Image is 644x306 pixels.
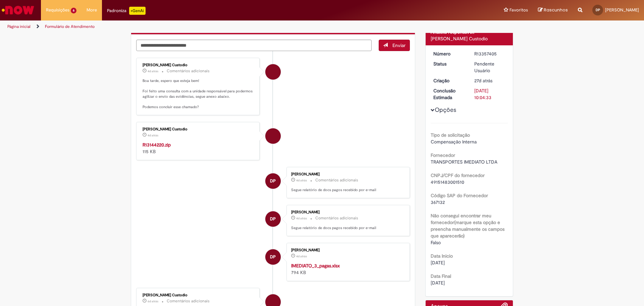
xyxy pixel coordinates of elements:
[136,40,372,51] textarea: Digite sua mensagem aqui...
[270,211,276,227] span: DP
[5,20,424,33] ul: Trilhas de página
[596,8,600,12] span: DP
[148,69,158,73] span: 4d atrás
[148,69,158,73] time: 28/08/2025 09:53:41
[265,128,281,144] div: Igor Alexandre Custodio
[379,40,410,51] button: Enviar
[265,173,281,189] div: Daniela jordao petroni
[7,24,31,29] a: Página inicial
[538,7,568,13] a: Rascunhos
[431,199,445,205] span: 367132
[46,7,69,13] span: Requisições
[296,216,307,220] time: 28/08/2025 07:55:39
[129,7,146,15] p: +GenAi
[605,7,639,13] span: [PERSON_NAME]
[265,64,281,80] div: Igor Alexandre Custodio
[431,159,497,165] span: TRANSPORTES IMEDIATO LTDA
[1,3,35,17] img: ServiceNow
[431,152,455,158] b: Fornecedor
[431,172,485,178] b: CNPJ/CPF do fornecedor
[428,87,470,101] dt: Conclusão Estimada
[148,133,158,137] time: 28/08/2025 09:53:21
[291,248,403,252] div: [PERSON_NAME]
[431,280,445,286] span: [DATE]
[87,7,97,13] span: More
[265,211,281,227] div: Daniela jordao petroni
[107,7,146,15] div: Padroniza
[296,178,307,182] time: 28/08/2025 07:55:41
[474,77,505,84] div: 05/08/2025 18:52:21
[291,225,403,231] p: Segue relatório de docs pagos recebido por e-mail
[474,50,505,57] div: R13357405
[474,78,492,84] span: 27d atrás
[428,50,470,57] dt: Número
[296,254,307,258] time: 28/08/2025 07:55:32
[431,179,464,185] span: 49151483001510
[431,253,453,259] b: Data Inicio
[428,60,470,67] dt: Status
[291,263,340,269] a: IMEDIATO_3_pagas.xlsx
[431,35,508,42] div: [PERSON_NAME] Custodio
[296,178,307,182] span: 4d atrás
[291,172,403,176] div: [PERSON_NAME]
[544,7,568,13] span: Rascunhos
[167,298,210,304] small: Comentários adicionais
[296,254,307,258] span: 4d atrás
[143,141,254,155] div: 115 KB
[431,139,477,145] span: Compensação Interna
[392,42,406,48] span: Enviar
[509,7,528,13] span: Favoritos
[143,78,254,110] p: Boa tarde, espero que esteja bem! Foi feito uma consulta com a unidade responsável para podermos ...
[143,63,254,67] div: [PERSON_NAME] Custodio
[143,142,171,148] a: R13144220.zip
[143,127,254,131] div: [PERSON_NAME] Custodio
[71,8,76,13] span: 6
[148,299,158,303] time: 26/08/2025 13:29:49
[431,213,504,239] b: Não consegui encontrar meu fornecedor(marque esta opção e preencha manualmente os campos que apar...
[431,192,488,199] b: Código SAP do Fornecedor
[167,68,210,74] small: Comentários adicionais
[474,60,505,74] div: Pendente Usuário
[428,77,470,84] dt: Criação
[315,177,358,183] small: Comentários adicionais
[270,249,276,265] span: DP
[431,260,445,266] span: [DATE]
[291,187,403,193] p: Segue relatório de docs pagos recebido por e-mail
[431,239,441,246] span: Falso
[148,299,158,303] span: 6d atrás
[45,24,95,29] a: Formulário de Atendimento
[291,210,403,214] div: [PERSON_NAME]
[291,262,403,276] div: 794 KB
[143,293,254,297] div: [PERSON_NAME] Custodio
[270,173,276,189] span: DP
[148,133,158,137] span: 4d atrás
[474,78,492,84] time: 05/08/2025 18:52:21
[431,132,470,138] b: Tipo de solicitação
[265,249,281,265] div: Daniela jordao petroni
[315,215,358,221] small: Comentários adicionais
[474,87,505,101] div: [DATE] 10:04:33
[431,273,451,279] b: Data Final
[296,216,307,220] span: 4d atrás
